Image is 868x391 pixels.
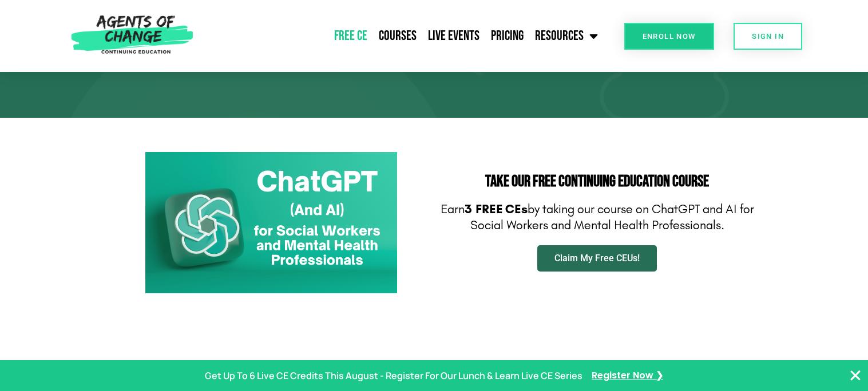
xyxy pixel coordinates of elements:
[205,368,582,384] p: Get Up To 6 Live CE Credits This August - Register For Our Lunch & Learn Live CE Series
[465,202,528,217] b: 3 FREE CEs
[440,201,755,234] p: Earn by taking our course on ChatGPT and AI for Social Workers and Mental Health Professionals.
[554,254,640,263] span: Claim My Free CEUs!
[440,174,755,190] h2: Take Our FREE Continuing Education Course
[624,23,714,50] a: Enroll Now
[643,33,696,40] span: Enroll Now
[199,22,604,50] nav: Menu
[537,245,657,272] a: Claim My Free CEUs!
[734,23,802,50] a: SIGN IN
[485,22,529,50] a: Pricing
[328,22,373,50] a: Free CE
[529,22,604,50] a: Resources
[373,22,422,50] a: Courses
[422,22,485,50] a: Live Events
[849,369,862,382] button: Close Banner
[752,33,784,40] span: SIGN IN
[592,368,663,384] a: Register Now ❯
